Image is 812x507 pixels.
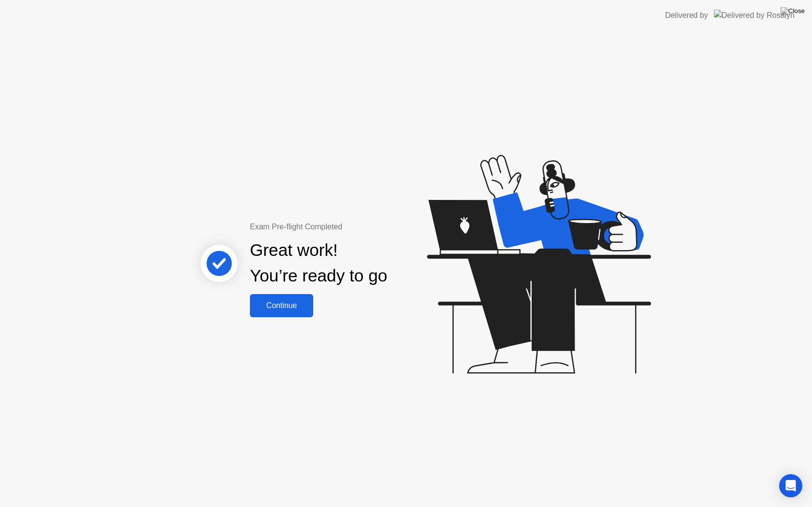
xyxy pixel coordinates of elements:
[781,7,805,15] img: Close
[665,10,708,21] div: Delivered by
[779,474,802,497] div: Open Intercom Messenger
[253,301,310,310] div: Continue
[250,221,449,233] div: Exam Pre-flight Completed
[714,10,795,21] img: Delivered by Rosalyn
[250,238,387,289] div: Great work! You’re ready to go
[250,294,313,317] button: Continue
